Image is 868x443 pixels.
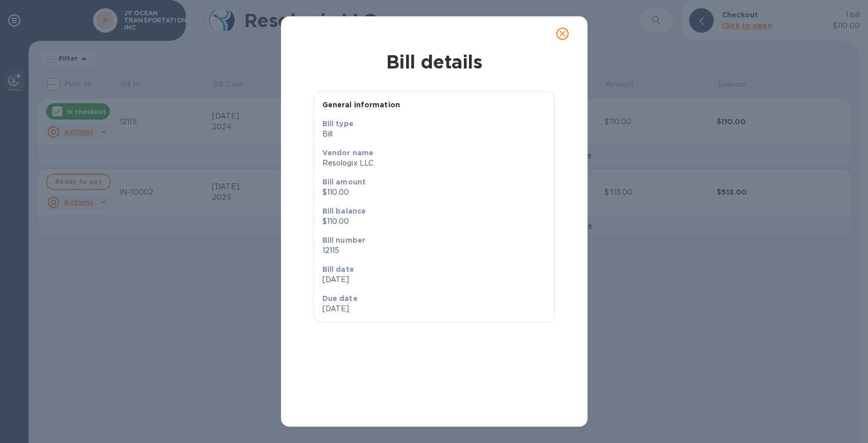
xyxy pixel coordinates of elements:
p: Bill [322,129,546,139]
p: Resologix LLC [322,158,546,169]
b: Vendor name [322,149,374,157]
p: [DATE] [322,274,546,285]
b: Bill amount [322,178,366,186]
p: $110.00 [322,187,546,198]
p: 12115 [322,245,546,256]
b: Bill type [322,120,354,128]
b: General information [322,101,401,109]
b: Bill date [322,265,354,273]
button: close [550,21,575,46]
b: Bill balance [322,207,366,215]
b: Due date [322,294,358,302]
p: $110.00 [322,216,546,227]
h1: Bill details [289,51,579,73]
p: [DATE] [322,304,430,314]
b: Bill number [322,236,366,244]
